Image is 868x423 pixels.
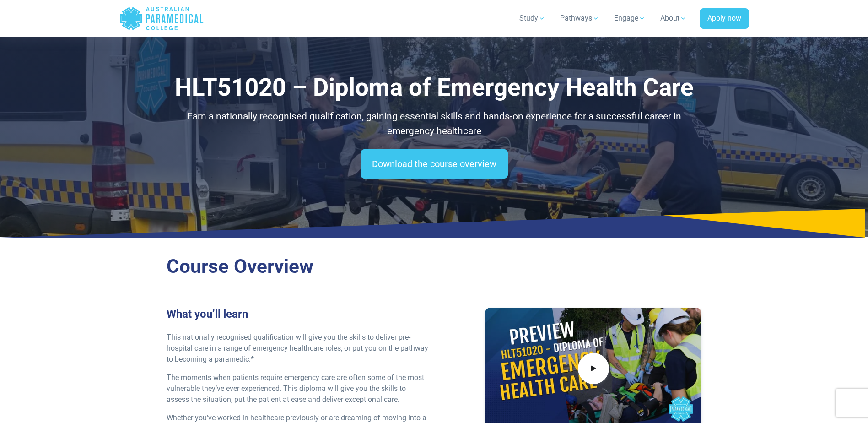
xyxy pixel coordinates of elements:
[514,5,551,31] a: Study
[655,5,692,31] a: About
[167,308,429,321] h3: What you’ll learn
[167,332,429,365] p: This nationally recognised qualification will give you the skills to deliver pre-hospital care in...
[609,5,651,31] a: Engage
[700,8,749,29] a: Apply now
[167,109,702,138] p: Earn a nationally recognised qualification, gaining essential skills and hands-on experience for ...
[167,372,429,405] p: The moments when patients require emergency care are often some of the most vulnerable they’ve ev...
[167,73,702,102] h1: HLT51020 – Diploma of Emergency Health Care
[555,5,605,31] a: Pathways
[119,4,204,33] a: Australian Paramedical College
[167,255,702,278] h2: Course Overview
[361,149,508,179] a: Download the course overview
